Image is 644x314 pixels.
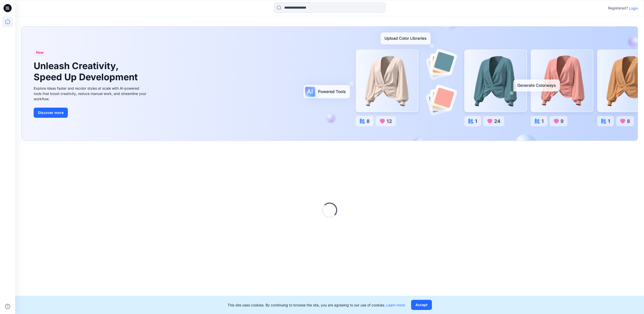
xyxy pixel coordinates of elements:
[411,300,432,310] button: Accept
[629,6,638,11] p: Login
[34,86,148,102] div: Explore ideas faster and recolor styles at scale with AI-powered tools that boost creativity, red...
[34,61,140,82] h1: Unleash Creativity, Speed Up Development
[386,303,405,307] a: Learn more
[34,108,148,118] a: Discover more
[608,5,628,11] p: Registered?
[36,49,44,55] span: New
[34,108,68,118] button: Discover more
[228,302,405,308] p: This site uses cookies. By continuing to browse the site, you are agreeing to our use of cookies.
